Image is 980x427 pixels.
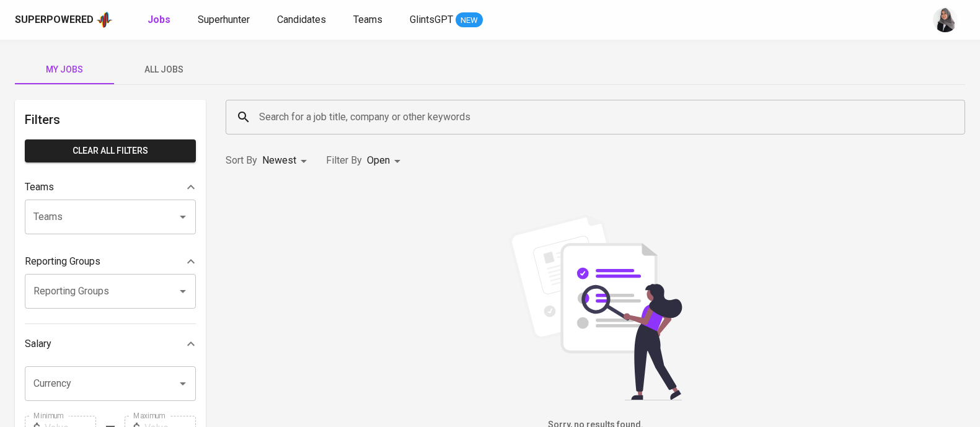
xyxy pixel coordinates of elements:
[25,175,196,200] div: Teams
[121,62,206,77] span: All Jobs
[198,14,250,25] span: Superhunter
[25,139,196,162] button: Clear All filters
[25,337,51,351] p: Salary
[25,332,196,356] div: Salary
[174,375,192,392] button: Open
[353,12,385,28] a: Teams
[15,13,94,27] div: Superpowered
[933,7,958,32] img: sinta.windasari@glints.com
[262,149,311,172] div: Newest
[148,12,173,28] a: Jobs
[503,214,689,400] img: file_searching.svg
[174,208,192,226] button: Open
[226,153,257,168] p: Sort By
[174,283,192,300] button: Open
[262,153,296,168] p: Newest
[25,110,196,130] h6: Filters
[35,143,186,159] span: Clear All filters
[148,14,170,25] b: Jobs
[96,11,113,29] img: app logo
[410,12,483,28] a: GlintsGPT NEW
[25,180,54,195] p: Teams
[277,14,326,25] span: Candidates
[410,14,453,25] span: GlintsGPT
[367,149,405,172] div: Open
[456,14,483,27] span: NEW
[353,14,382,25] span: Teams
[25,254,100,269] p: Reporting Groups
[326,153,362,168] p: Filter By
[198,12,252,28] a: Superhunter
[277,12,329,28] a: Candidates
[25,249,196,274] div: Reporting Groups
[367,154,390,166] span: Open
[15,11,113,29] a: Superpoweredapp logo
[22,62,107,77] span: My Jobs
